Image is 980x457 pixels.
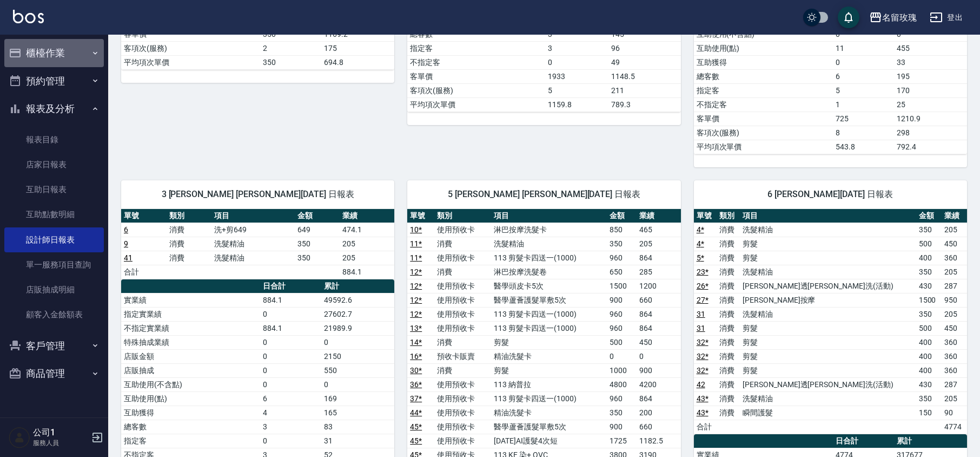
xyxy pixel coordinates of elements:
[321,391,394,406] td: 169
[916,279,942,293] td: 430
[740,237,916,251] td: 剪髮
[894,41,967,55] td: 455
[434,279,491,293] td: 使用預收卡
[717,335,740,349] td: 消費
[321,363,394,377] td: 550
[121,406,260,420] td: 互助獲得
[694,97,833,112] td: 不指定客
[740,363,916,377] td: 剪髮
[167,223,212,237] td: 消費
[9,427,30,448] img: Person
[491,307,607,321] td: 113 剪髮卡四送一(1000)
[13,10,44,23] img: Logo
[637,420,680,434] td: 660
[434,406,491,420] td: 使用預收卡
[260,55,321,69] td: 350
[321,321,394,335] td: 21989.9
[637,321,680,335] td: 864
[942,420,967,434] td: 4774
[295,209,340,223] th: 金額
[491,223,607,237] td: 淋巴按摩洗髮卡
[434,363,491,377] td: 消費
[717,209,740,223] th: 類別
[740,321,916,335] td: 剪髮
[491,363,607,377] td: 剪髮
[925,8,967,28] button: 登出
[637,406,680,420] td: 200
[717,349,740,363] td: 消費
[260,420,321,434] td: 3
[321,420,394,434] td: 83
[607,209,637,223] th: 金額
[694,209,967,434] table: a dense table
[607,237,637,251] td: 350
[637,363,680,377] td: 900
[491,420,607,434] td: 醫學蘆薈護髮單敷5次
[211,209,295,223] th: 項目
[740,223,916,237] td: 洗髮精油
[434,251,491,265] td: 使用預收卡
[260,406,321,420] td: 4
[121,41,260,55] td: 客項次(服務)
[340,265,394,279] td: 884.1
[607,307,637,321] td: 960
[740,209,916,223] th: 項目
[717,223,740,237] td: 消費
[942,279,967,293] td: 287
[707,189,954,200] span: 6 [PERSON_NAME][DATE] 日報表
[121,420,260,434] td: 總客數
[4,177,104,202] a: 互助日報表
[637,307,680,321] td: 864
[637,391,680,406] td: 864
[420,189,667,200] span: 5 [PERSON_NAME] [PERSON_NAME][DATE] 日報表
[321,307,394,321] td: 27602.7
[121,55,260,69] td: 平均項次單價
[260,377,321,391] td: 0
[694,41,833,55] td: 互助使用(點)
[4,302,104,327] a: 顧客入金餘額表
[434,237,491,251] td: 消費
[491,377,607,391] td: 113 納普拉
[637,335,680,349] td: 450
[894,140,967,154] td: 792.4
[942,363,967,377] td: 360
[637,349,680,363] td: 0
[121,349,260,363] td: 店販金額
[942,293,967,307] td: 950
[694,55,833,69] td: 互助獲得
[717,251,740,265] td: 消費
[491,265,607,279] td: 淋巴按摩洗髮卷
[833,55,894,69] td: 0
[4,127,104,152] a: 報表目錄
[321,293,394,307] td: 49592.6
[608,69,681,83] td: 1148.5
[167,237,212,251] td: 消費
[916,251,942,265] td: 400
[942,307,967,321] td: 205
[694,140,833,154] td: 平均項次單價
[740,265,916,279] td: 洗髮精油
[608,97,681,112] td: 789.3
[942,265,967,279] td: 205
[607,251,637,265] td: 960
[717,406,740,420] td: 消費
[608,83,681,97] td: 211
[434,321,491,335] td: 使用預收卡
[434,434,491,448] td: 使用預收卡
[4,277,104,302] a: 店販抽成明細
[916,377,942,391] td: 430
[340,223,394,237] td: 474.1
[916,209,942,223] th: 金額
[321,377,394,391] td: 0
[740,307,916,321] td: 洗髮精油
[340,237,394,251] td: 205
[4,67,104,95] button: 預約管理
[340,209,394,223] th: 業績
[916,335,942,349] td: 400
[407,209,434,223] th: 單號
[916,391,942,406] td: 350
[260,363,321,377] td: 0
[121,391,260,406] td: 互助使用(點)
[321,279,394,293] th: 累計
[295,237,340,251] td: 350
